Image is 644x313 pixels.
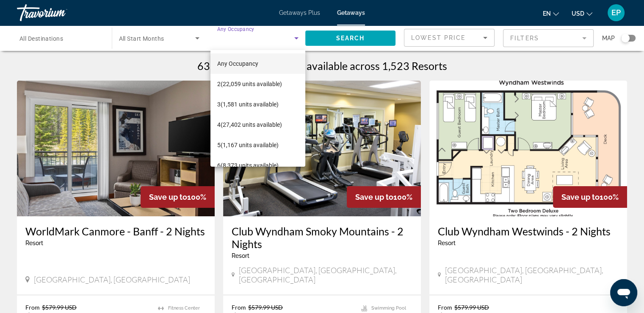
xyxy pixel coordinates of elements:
span: 5 (1,167 units available) [217,140,279,150]
iframe: Button to launch messaging window [610,279,637,306]
span: 4 (27,402 units available) [217,120,282,130]
span: 3 (1,581 units available) [217,99,279,109]
span: 6 (8,373 units available) [217,160,279,170]
span: 2 (22,059 units available) [217,79,282,89]
span: Any Occupancy [217,60,258,67]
